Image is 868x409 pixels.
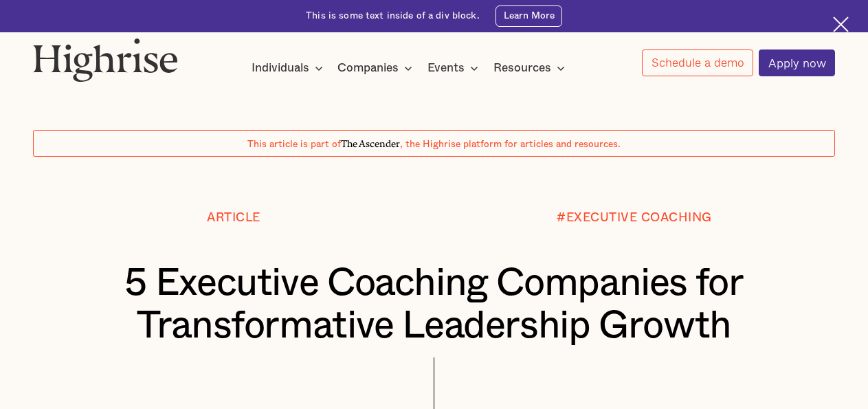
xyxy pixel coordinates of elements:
span: The Ascender [341,136,400,148]
a: Schedule a demo [642,49,753,76]
span: , the Highrise platform for articles and resources. [400,140,621,149]
div: Events [427,60,482,76]
div: This is some text inside of a div block. [306,10,480,23]
div: Companies [337,60,399,76]
div: Companies [337,60,416,76]
div: Article [207,211,260,225]
div: Individuals [252,60,309,76]
span: This article is part of [247,140,341,149]
img: Cross icon [833,16,849,32]
a: Learn More [496,5,561,27]
h1: 5 Executive Coaching Companies for Transformative Leadership Growth [67,263,801,348]
div: Events [427,60,465,76]
div: Resources [493,60,551,76]
div: #EXECUTIVE COACHING [557,211,712,225]
div: Resources [493,60,569,76]
a: Apply now [759,49,835,76]
img: Highrise logo [33,38,178,82]
div: Individuals [252,60,327,76]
